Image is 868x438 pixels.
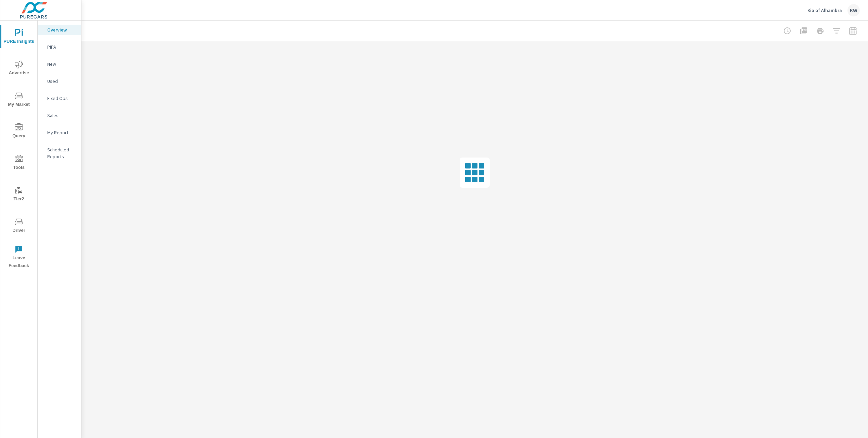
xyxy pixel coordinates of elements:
div: KW [847,4,860,16]
span: My Market [2,92,35,109]
p: Fixed Ops [47,95,76,102]
p: Scheduled Reports [47,146,76,160]
span: PURE Insights [2,29,35,46]
div: Overview [38,25,81,35]
p: Sales [47,112,76,119]
div: New [38,59,81,69]
div: My Report [38,127,81,138]
div: Sales [38,110,81,121]
p: New [47,61,76,67]
span: Query [2,123,35,140]
p: My Report [47,129,76,136]
p: PIPA [47,43,76,50]
span: Driver [2,218,35,235]
span: Leave Feedback [2,245,35,270]
div: Scheduled Reports [38,145,81,162]
span: Tools [2,155,35,172]
span: Tier2 [2,186,35,203]
div: PIPA [38,42,81,52]
span: Advertise [2,60,35,77]
div: Used [38,76,81,86]
p: Kia of Alhambra [807,7,842,13]
div: Fixed Ops [38,93,81,103]
div: nav menu [0,21,37,273]
p: Used [47,78,76,85]
p: Overview [47,26,76,33]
